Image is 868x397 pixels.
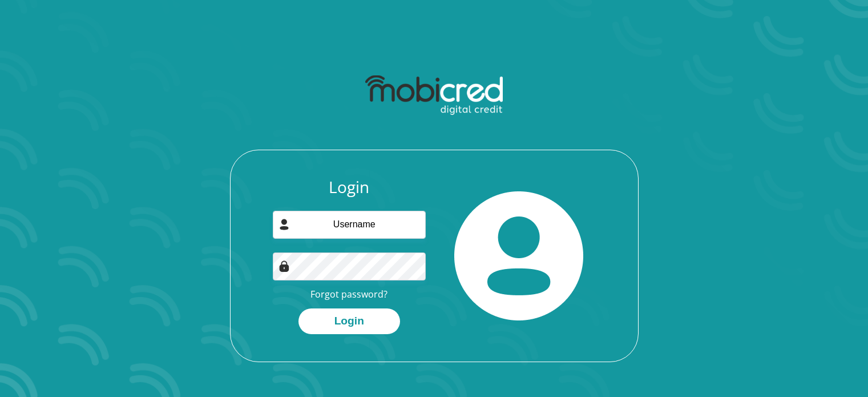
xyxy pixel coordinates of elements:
[298,308,400,334] button: Login
[278,260,290,272] img: Image
[278,219,290,230] img: user-icon image
[365,75,503,115] img: mobicred logo
[310,288,387,300] a: Forgot password?
[273,211,426,239] input: Username
[273,178,426,197] h3: Login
